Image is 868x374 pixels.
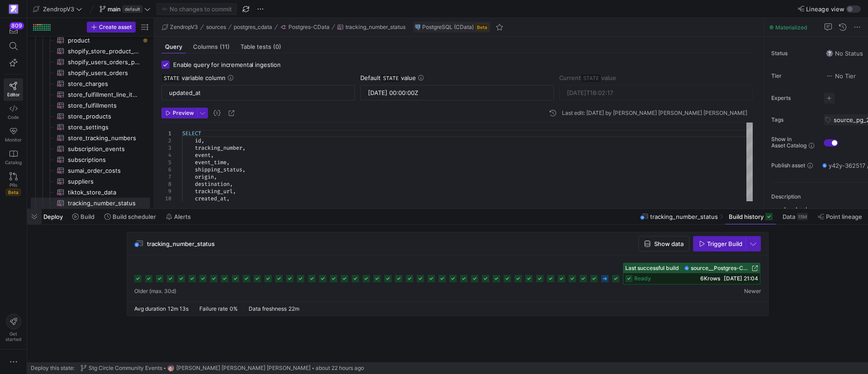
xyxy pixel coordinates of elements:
a: suppliers​​​​​​​​​ [31,176,150,187]
span: main [108,5,121,13]
a: PRsBeta [4,169,23,199]
button: Preview [161,108,197,118]
div: 809 [9,22,24,29]
a: Code [4,101,23,123]
span: Enable query for incremental ingestion [173,61,281,68]
a: tiktok_store_data​​​​​​​​​ [31,187,150,198]
a: subscription_events​​​​​​​​​ [31,143,150,154]
span: ZendropV3 [43,5,74,13]
span: source__Postgres-CData__tracking_number_status [691,265,750,271]
span: sources [206,24,226,30]
span: id [195,137,201,144]
span: Deploy [43,213,63,220]
span: 22m [288,305,299,312]
span: Beta [6,189,21,196]
div: 5 [161,159,171,166]
span: , [201,137,204,144]
a: store_fulfillment_line_items​​​​​​​​​ [31,89,150,100]
span: shopify_users_orders_products​​​​​​​​​ [68,57,140,67]
div: Press SPACE to select this row. [31,122,150,133]
span: Query [165,44,182,50]
button: 809 [4,22,23,38]
span: event_time [195,159,226,166]
button: Trigger Build [693,236,745,251]
a: subscriptions​​​​​​​​​ [31,154,150,165]
div: Press SPACE to select this row. [31,100,150,111]
span: , [226,159,230,166]
a: Catalog [4,146,23,169]
a: tracking_number_status​​​​​​​​​ [31,198,150,208]
img: https://storage.googleapis.com/y42-prod-data-exchange/images/qZXOSqkTtPuVcXVzF40oUlM07HVTwZXfPK0U... [9,5,18,14]
a: store_products​​​​​​​​​ [31,111,150,122]
span: Code [8,114,19,120]
img: No status [826,50,833,57]
span: default [123,5,142,13]
span: Point lineage [826,213,862,220]
span: Build scheduler [113,213,156,220]
button: Create asset [87,22,136,33]
div: Press SPACE to select this row. [31,78,150,89]
span: , [211,151,214,159]
span: Trigger Build [707,240,742,247]
span: Default value [360,74,416,81]
a: Monitor [4,123,23,146]
span: Get started [5,331,21,342]
a: Editor [4,78,23,101]
span: variable column [161,74,226,81]
span: 12m 13s [168,305,189,312]
button: No statusNo Status [824,47,865,59]
span: 0% [230,305,238,312]
a: store_fulfillments​​​​​​​​​ [31,100,150,111]
button: ZendropV3 [31,3,85,15]
a: source__Postgres-CData__tracking_number_status [684,265,758,271]
span: tracking_number_status [345,24,406,30]
button: Alerts [162,209,195,224]
button: maindefault [97,3,153,15]
a: store_charges​​​​​​​​​ [31,78,150,89]
span: postgres_cdata [234,24,272,30]
span: (0) [273,44,281,50]
div: 4 [161,151,171,159]
a: https://storage.googleapis.com/y42-prod-data-exchange/images/qZXOSqkTtPuVcXVzF40oUlM07HVTwZXfPK0U... [4,1,23,17]
img: undefined [415,24,420,30]
div: Press SPACE to select this row. [31,154,150,165]
span: shipping_status [195,166,242,173]
span: Materialized [775,24,807,31]
a: sumai_order_costs​​​​​​​​​ [31,165,150,176]
span: Catalog [5,160,22,165]
span: subscriptions​​​​​​​​​ [68,155,140,165]
span: product​​​​​​​​​ [68,35,140,46]
div: 2 [161,137,171,144]
span: created_at [195,195,226,202]
span: tracking_number [195,144,242,151]
span: , [233,188,236,195]
span: , [242,166,245,173]
span: ZendropV3 [170,24,198,30]
span: origin [195,173,214,180]
a: shopify_store_product_unit_sold_data​​​​​​​​​ [31,46,150,57]
button: Getstarted [4,310,23,346]
span: Data freshness [249,305,287,312]
span: Tier [771,73,816,79]
span: [PERSON_NAME] [PERSON_NAME] [PERSON_NAME] [176,365,311,371]
span: store_products​​​​​​​​​ [68,111,140,122]
span: Older (max. 30d) [134,288,176,294]
div: 9 [161,188,171,195]
span: Tags [771,117,816,123]
div: Press SPACE to select this row. [31,111,150,122]
span: store_fulfillments​​​​​​​​​ [68,100,140,111]
span: shopify_users_orders​​​​​​​​​ [68,68,140,78]
button: Build [68,209,99,224]
button: sources [204,22,228,33]
span: Status [771,50,816,57]
span: Show data [654,240,684,247]
span: Last successful build [625,265,679,271]
span: STATE [161,74,182,83]
span: Postgres-CData [288,24,330,30]
button: Postgres-CData [278,22,332,33]
button: Build scheduler [100,209,160,224]
span: tracking_url [195,188,233,195]
span: tiktok_store_data​​​​​​​​​ [68,187,140,198]
div: 15M [797,213,808,220]
span: , [214,173,217,180]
